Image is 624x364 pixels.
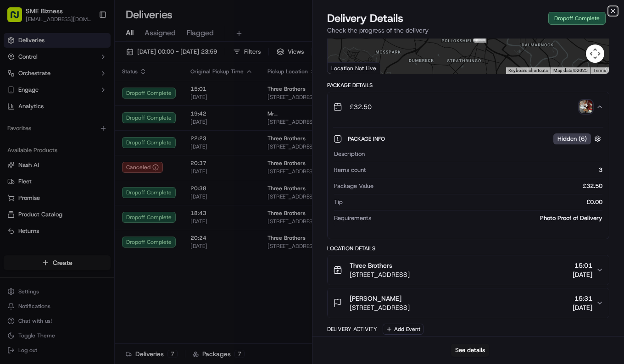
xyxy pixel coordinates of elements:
[330,62,360,74] a: Open this area in Google Maps (opens a new window)
[24,59,165,69] input: Got a question? Start typing here...
[327,82,609,89] div: Package Details
[78,206,85,213] div: 💻
[334,182,373,190] span: Package Value
[586,44,604,63] button: Map camera controls
[28,142,74,149] span: [PERSON_NAME]
[142,117,167,128] button: See all
[350,102,372,111] span: £32.50
[18,205,70,214] span: Knowledge Base
[81,167,100,174] span: [DATE]
[346,198,602,206] div: £0.00
[327,26,609,35] p: Check the progress of the delivery
[334,214,371,222] span: Requirements
[370,166,602,174] div: 3
[87,205,147,214] span: API Documentation
[76,142,79,149] span: •
[334,198,343,206] span: Tip
[9,37,167,51] p: Welcome 👋
[593,68,606,73] a: Terms (opens in new tab)
[6,201,74,218] a: 📗Knowledge Base
[553,133,603,144] button: Hidden (6)
[41,88,150,97] div: Start new chat
[328,255,609,285] button: Three Brothers[STREET_ADDRESS]15:01[DATE]
[573,261,592,270] span: 15:01
[327,11,403,26] span: Delivery Details
[350,261,392,270] span: Three Brothers
[9,206,17,213] div: 📗
[9,133,24,148] img: Jandy Espique
[81,142,100,149] span: [DATE]
[156,90,167,101] button: Start new chat
[350,294,401,303] span: [PERSON_NAME]
[327,325,377,333] div: Delivery Activity
[557,135,587,143] span: Hidden ( 6 )
[330,62,360,74] img: Google
[9,88,26,104] img: 1736555255976-a54dd68f-1ca7-489b-9aae-adbdc363a1c4
[377,182,602,190] div: £32.50
[451,344,489,357] button: See details
[327,245,609,252] div: Location Details
[553,68,588,73] span: Map data ©2025
[41,97,126,104] div: We're available if you need us!
[573,294,592,303] span: 15:31
[9,158,24,173] img: Brigitte Vinadas
[348,135,387,143] span: Package Info
[9,9,28,28] img: Nash
[383,324,423,335] button: Add Event
[76,167,79,174] span: •
[91,227,111,234] span: Pylon
[508,67,548,74] button: Keyboard shortcuts
[74,201,151,218] a: 💻API Documentation
[334,166,366,174] span: Items count
[328,62,380,74] div: Location Not Live
[328,92,609,121] button: £32.50photo_proof_of_delivery image
[328,288,609,318] button: [PERSON_NAME][STREET_ADDRESS]15:31[DATE]
[19,88,36,104] img: 1755196953914-cd9d9cba-b7f7-46ee-b6f5-75ff69acacf5
[18,167,26,175] img: 1736555255976-a54dd68f-1ca7-489b-9aae-adbdc363a1c4
[350,303,410,312] span: [STREET_ADDRESS]
[28,167,74,174] span: [PERSON_NAME]
[375,214,602,222] div: Photo Proof of Delivery
[334,150,365,158] span: Description
[573,270,592,279] span: [DATE]
[579,100,592,113] img: photo_proof_of_delivery image
[18,143,26,150] img: 1736555255976-a54dd68f-1ca7-489b-9aae-adbdc363a1c4
[573,303,592,312] span: [DATE]
[328,121,609,239] div: £32.50photo_proof_of_delivery image
[9,119,61,127] div: Past conversations
[65,227,111,234] a: Powered byPylon
[350,270,410,279] span: [STREET_ADDRESS]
